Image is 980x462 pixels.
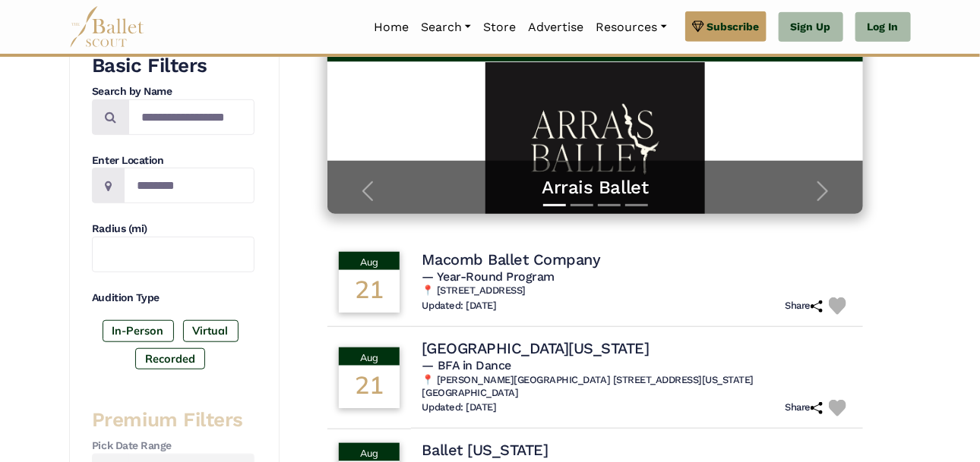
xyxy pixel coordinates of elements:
[786,300,824,313] h6: Share
[422,300,497,313] h6: Updated: [DATE]
[368,11,415,43] a: Home
[590,11,672,43] a: Resources
[92,407,254,433] h3: Premium Filters
[855,12,911,42] a: Log In
[92,53,254,79] h3: Basic Filters
[571,196,593,214] button: Slide 2
[339,366,400,408] div: 21
[779,12,843,42] a: Sign Up
[598,196,621,214] button: Slide 3
[422,338,650,358] h4: [GEOGRAPHIC_DATA][US_STATE]
[92,222,254,237] h4: Radius (mi)
[339,270,400,313] div: 21
[339,252,400,270] div: Aug
[543,196,566,214] button: Slide 1
[92,291,254,306] h4: Audition Type
[422,401,497,414] h6: Updated: [DATE]
[786,401,824,414] h6: Share
[422,250,601,269] h4: Macomb Ballet Company
[692,18,704,35] img: gem.svg
[522,11,590,43] a: Advertise
[339,347,400,366] div: Aug
[422,358,511,372] span: — BFA in Dance
[183,320,239,341] label: Virtual
[422,269,555,284] span: — Year-Round Program
[422,440,548,460] h4: Ballet [US_STATE]
[92,438,254,454] h4: Pick Date Range
[124,168,254,203] input: Location
[135,348,205,369] label: Recorded
[422,284,852,297] h6: 📍 [STREET_ADDRESS]
[477,11,522,43] a: Store
[343,176,849,200] a: Arrais Ballet
[415,11,477,43] a: Search
[339,443,400,461] div: Aug
[92,153,254,168] h4: Enter Location
[103,320,174,341] label: In-Person
[707,18,760,35] span: Subscribe
[685,11,767,42] a: Subscribe
[92,84,254,99] h4: Search by Name
[422,374,852,400] h6: 📍 [PERSON_NAME][GEOGRAPHIC_DATA] [STREET_ADDRESS][US_STATE] [GEOGRAPHIC_DATA]
[625,196,648,214] button: Slide 4
[128,99,254,135] input: Search by names...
